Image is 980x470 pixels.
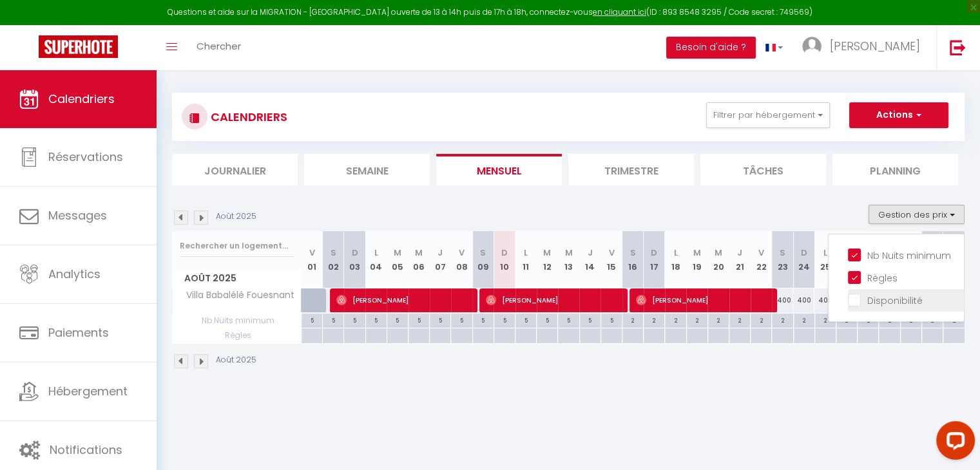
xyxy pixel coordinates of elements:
[387,314,408,326] div: 5
[48,149,123,165] span: Réservations
[207,102,287,131] h3: CALENDRIERS
[48,91,115,107] span: Calendriers
[302,314,322,326] div: 5
[772,231,793,288] th: 23
[537,231,558,288] th: 12
[622,231,644,288] th: 16
[336,288,471,312] span: [PERSON_NAME]
[501,247,508,259] abbr: D
[815,314,836,326] div: 2
[823,247,827,259] abbr: L
[858,231,879,288] th: 27
[708,314,729,326] div: 2
[651,247,657,259] abbr: D
[772,288,793,312] div: 400
[665,231,686,288] th: 18
[644,231,665,288] th: 17
[430,314,450,326] div: 5
[216,211,256,223] p: Août 2025
[309,247,315,259] abbr: V
[48,207,107,223] span: Messages
[173,269,301,288] span: Août 2025
[50,442,122,458] span: Notifications
[515,231,537,288] th: 11
[686,231,707,288] th: 19
[459,247,465,259] abbr: V
[344,231,365,288] th: 03
[758,247,764,259] abbr: V
[580,314,600,326] div: 5
[173,328,301,343] span: Règles
[48,324,109,341] span: Paiements
[302,231,323,288] th: 01
[772,314,793,326] div: 2
[630,247,636,259] abbr: S
[48,383,128,399] span: Hébergement
[802,37,821,56] img: ...
[706,102,830,128] button: Filtrer par hébergement
[622,314,643,326] div: 2
[543,247,551,259] abbr: M
[729,314,750,326] div: 2
[801,247,807,259] abbr: D
[849,102,948,128] button: Actions
[480,247,486,259] abbr: S
[323,314,343,326] div: 5
[515,314,536,326] div: 5
[636,288,771,312] span: [PERSON_NAME]
[715,247,722,259] abbr: M
[830,38,920,54] span: [PERSON_NAME]
[687,314,707,326] div: 2
[579,231,600,288] th: 14
[473,314,494,326] div: 5
[180,234,294,258] input: Rechercher un logement...
[365,231,387,288] th: 04
[600,231,622,288] th: 15
[814,288,836,312] div: 400
[793,25,936,70] a: ... [PERSON_NAME]
[729,231,751,288] th: 21
[737,247,742,259] abbr: J
[430,231,451,288] th: 07
[39,35,118,58] img: Super Booking
[352,247,358,259] abbr: D
[794,314,814,326] div: 2
[304,154,430,185] li: Semaine
[486,288,620,312] span: [PERSON_NAME]
[187,25,251,70] a: Chercher
[568,154,694,185] li: Trimestre
[558,314,579,326] div: 5
[197,39,241,53] span: Chercher
[437,247,443,259] abbr: J
[48,266,101,282] span: Analytics
[943,231,965,288] th: 31
[565,247,573,259] abbr: M
[793,288,814,312] div: 400
[494,231,515,288] th: 10
[665,314,686,326] div: 2
[408,314,429,326] div: 5
[793,231,814,288] th: 24
[814,231,836,288] th: 25
[593,6,646,17] a: en cliquant ici
[387,231,408,288] th: 05
[751,231,772,288] th: 22
[436,154,562,185] li: Mensuel
[608,247,614,259] abbr: V
[780,247,785,259] abbr: S
[408,231,430,288] th: 06
[700,154,826,185] li: Tâches
[558,231,579,288] th: 13
[394,247,401,259] abbr: M
[601,314,622,326] div: 5
[950,39,966,55] img: logout
[374,247,378,259] abbr: L
[900,231,921,288] th: 29
[344,314,365,326] div: 5
[879,231,900,288] th: 28
[451,231,472,288] th: 08
[494,314,515,326] div: 5
[451,314,472,326] div: 5
[751,314,771,326] div: 2
[323,231,344,288] th: 02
